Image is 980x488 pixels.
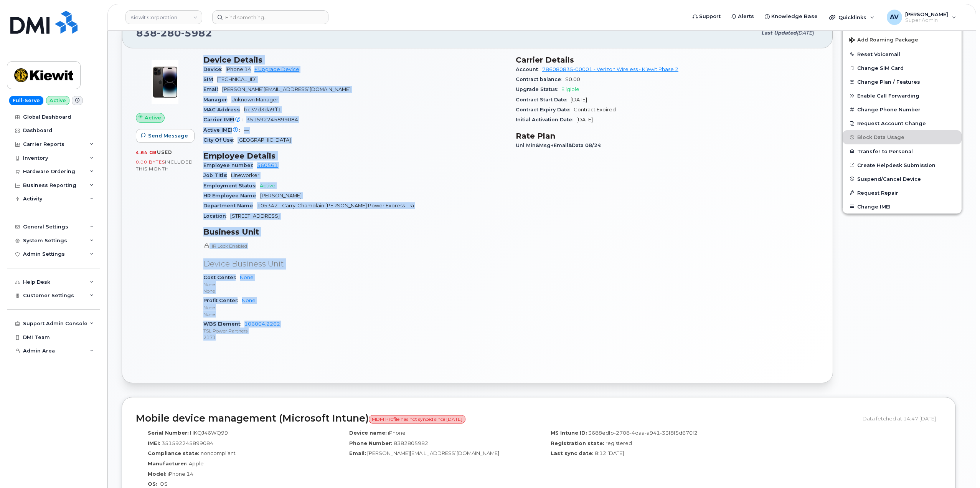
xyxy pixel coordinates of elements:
[257,203,414,208] span: 105342 - Carry-Champlain [PERSON_NAME] Power Express-Tra
[244,107,281,112] span: bc37d3da9ff1
[203,172,231,178] span: Job Title
[203,334,506,341] p: 2171
[212,10,328,24] input: Find something...
[738,13,754,20] span: Alerts
[349,440,393,447] label: Phone Number:
[203,97,231,103] span: Manager
[230,213,280,219] span: [STREET_ADDRESS]
[203,281,506,288] p: None
[947,455,974,482] iframe: Messenger Launcher
[246,117,298,122] span: 351592245899084
[148,440,160,447] label: IMEI:
[148,470,167,478] label: Model:
[136,150,157,155] span: 4.64 GB
[761,30,797,36] span: Last updated
[238,137,291,143] span: [GEOGRAPHIC_DATA]
[136,159,165,165] span: 0.00 Bytes
[136,159,193,172] span: included this month
[148,460,188,467] label: Manufacturer:
[574,107,616,112] span: Contract Expired
[759,9,823,24] a: Knowledge Base
[561,86,579,92] span: Eligible
[843,200,962,213] button: Change IMEI
[203,288,506,294] p: None
[240,275,254,280] a: None
[843,130,962,144] button: Block Data Usage
[595,450,624,456] span: 8:12 [DATE]
[849,37,918,44] span: Add Roaming Package
[257,162,278,168] a: 560561
[145,114,161,121] span: Active
[367,450,499,456] span: [PERSON_NAME][EMAIL_ADDRESS][DOMAIN_NAME]
[843,144,962,158] button: Transfer to Personal
[588,430,698,436] span: 3688edfb-2708-4daa-a941-33f8f5d670f2
[824,10,880,25] div: Quicklinks
[136,27,212,39] span: 838
[203,162,257,168] span: Employee number
[687,9,726,24] a: Support
[516,66,542,72] span: Account
[203,203,257,208] span: Department Name
[203,258,506,270] p: Device Business Unit
[551,450,594,457] label: Last sync date:
[217,76,257,82] span: [TECHNICAL_ID]
[551,429,587,437] label: MS Intune ID:
[203,243,506,249] p: HR Lock Enabled
[148,450,200,457] label: Compliance state:
[843,186,962,200] button: Request Repair
[203,298,242,303] span: Profit Center
[136,413,857,424] h2: Mobile device management (Microsoft Intune)
[905,17,948,23] span: Super Admin
[571,97,587,103] span: [DATE]
[125,10,202,24] a: Kiewit Corporation
[388,430,406,436] span: iPhone
[260,183,276,189] span: Active
[843,61,962,75] button: Change SIM Card
[890,13,899,22] span: AV
[181,27,212,39] span: 5982
[244,127,249,133] span: —
[771,13,818,20] span: Knowledge Base
[394,440,428,446] span: 8382805982
[863,411,942,426] div: Data fetched at 14:47 [DATE]
[203,86,222,92] span: Email
[551,440,604,447] label: Registration state:
[699,13,721,20] span: Support
[843,103,962,116] button: Change Phone Number
[203,117,246,122] span: Carrier IMEI
[843,158,962,172] a: Create Helpdesk Submission
[190,430,228,436] span: HKQJ46WQ99
[203,76,217,82] span: SIM
[203,304,506,311] p: None
[857,176,921,182] span: Suspend/Cancel Device
[162,440,213,446] span: 351592245899084
[203,151,506,160] h3: Employee Details
[843,47,962,61] button: Reset Voicemail
[843,172,962,186] button: Suspend/Cancel Device
[516,55,819,65] h3: Carrier Details
[203,311,506,318] p: None
[203,183,260,189] span: Employment Status
[222,86,351,92] span: [PERSON_NAME][EMAIL_ADDRESS][DOMAIN_NAME]
[148,429,189,437] label: Serial Number:
[516,97,571,103] span: Contract Start Date
[516,107,574,112] span: Contract Expiry Date
[203,127,244,133] span: Active IMEI
[203,275,240,280] span: Cost Center
[838,14,866,20] span: Quicklinks
[726,9,759,24] a: Alerts
[203,137,238,143] span: City Of Use
[843,75,962,89] button: Change Plan / Features
[843,116,962,130] button: Request Account Change
[203,107,244,112] span: MAC Address
[142,59,188,105] img: image20231002-3703462-njx0qo.jpeg
[231,97,278,103] span: Unknown Manager
[843,31,962,47] button: Add Roaming Package
[203,321,244,327] span: WBS Element
[349,450,366,457] label: Email:
[158,481,168,487] span: iOS
[516,131,819,141] h3: Rate Plan
[260,193,302,199] span: [PERSON_NAME]
[349,429,387,437] label: Device name:
[254,66,299,72] a: + Upgrade Device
